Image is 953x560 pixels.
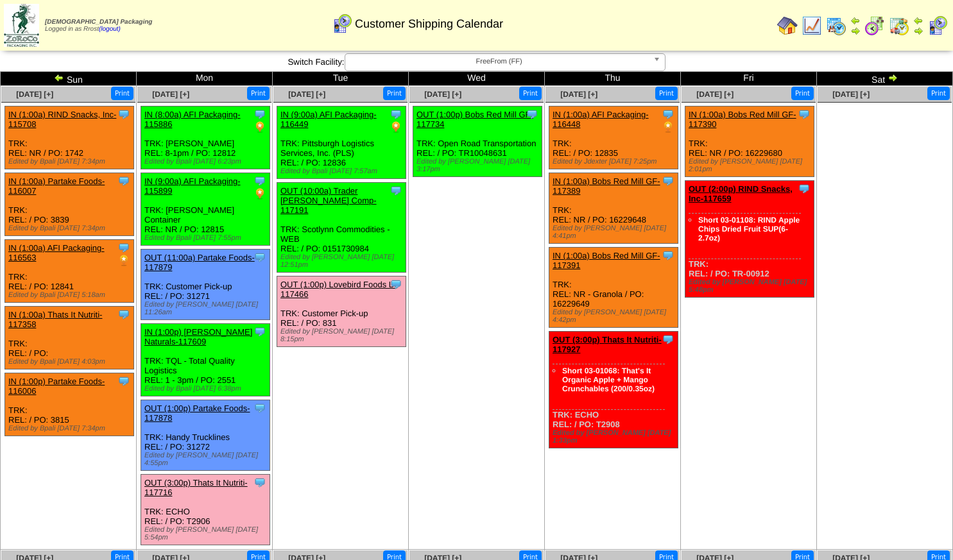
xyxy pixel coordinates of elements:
img: Tooltip [798,182,811,195]
a: IN (1:00a) Bobs Red Mill GF-117389 [553,176,660,196]
span: [DATE] [+] [832,90,870,99]
button: Print [655,87,678,100]
td: Wed [409,72,545,86]
div: TRK: REL: / PO: [5,307,134,369]
button: Print [111,87,133,100]
img: Tooltip [662,108,674,121]
img: Tooltip [117,375,130,387]
a: Short 03-01108: RIND Apple Chips Dried Fruit SUP(6-2.7oz) [698,216,800,242]
img: Tooltip [390,184,402,197]
img: Tooltip [390,278,402,291]
span: Logged in as Rrost [45,19,152,33]
a: OUT (1:00p) Partake Foods-117878 [144,403,250,423]
div: TRK: Customer Pick-up REL: / PO: 31271 [141,250,270,320]
img: PO [253,121,266,133]
td: Sat [817,72,953,86]
span: [DATE] [+] [16,90,53,99]
button: Print [383,87,406,100]
div: Edited by [PERSON_NAME] [DATE] 2:01pm [689,158,814,173]
img: arrowleft.gif [913,15,923,26]
img: zoroco-logo-small.webp [4,4,39,47]
div: TRK: TQL - Total Quality Logistics REL: 1 - 3pm / PO: 2551 [141,324,270,396]
img: line_graph.gif [802,15,822,36]
div: Edited by Bpali [DATE] 6:38pm [144,385,270,393]
img: home.gif [777,15,798,36]
button: Print [791,87,814,100]
div: Edited by [PERSON_NAME] [DATE] 5:48pm [689,278,814,294]
div: TRK: ECHO REL: / PO: T2906 [141,475,270,545]
img: Tooltip [253,402,266,414]
td: Tue [273,72,409,86]
a: OUT (1:00p) Bobs Red Mill GF-117734 [416,110,533,129]
img: calendarinout.gif [889,15,909,36]
div: TRK: REL: NR - Granola / PO: 16229649 [549,248,678,328]
img: Tooltip [253,174,266,187]
button: Print [927,87,950,100]
div: TRK: REL: / PO: 3815 [5,373,134,436]
button: Print [519,87,542,100]
img: calendarcustomer.gif [332,13,352,34]
img: PO [117,254,130,267]
img: arrowleft.gif [850,15,861,26]
img: Tooltip [253,251,266,264]
img: calendarblend.gif [864,15,885,36]
a: [DATE] [+] [696,90,734,99]
div: Edited by Bpali [DATE] 7:34pm [8,425,133,432]
img: PO [662,121,674,133]
div: TRK: [PERSON_NAME] REL: 8-1pm / PO: 12812 [141,106,270,169]
button: Print [247,87,270,100]
td: Sun [1,72,137,86]
div: TRK: Customer Pick-up REL: / PO: 831 [277,276,406,347]
img: Tooltip [526,108,538,121]
img: arrowright.gif [888,72,898,83]
a: IN (1:00p) [PERSON_NAME] Naturals-117609 [144,327,252,346]
span: [DATE] [+] [560,90,597,99]
div: Edited by Bpali [DATE] 5:18am [8,291,133,299]
img: Tooltip [253,476,266,489]
a: OUT (11:00a) Partake Foods-117879 [144,253,255,272]
img: arrowright.gif [850,26,861,36]
div: Edited by Bpali [DATE] 4:03pm [8,358,133,366]
div: Edited by [PERSON_NAME] [DATE] 4:42pm [553,309,678,324]
a: [DATE] [+] [288,90,325,99]
a: IN (1:00a) Bobs Red Mill GF-117390 [689,110,796,129]
img: Tooltip [798,108,811,121]
img: Tooltip [117,308,130,321]
div: Edited by Jdexter [DATE] 7:25pm [553,158,678,165]
img: Tooltip [662,333,674,346]
div: Edited by [PERSON_NAME] [DATE] 12:51pm [280,253,406,269]
img: Tooltip [117,174,130,187]
div: Edited by [PERSON_NAME] [DATE] 4:55pm [144,452,270,467]
div: Edited by Bpali [DATE] 7:55pm [144,234,270,242]
td: Mon [137,72,273,86]
img: Tooltip [390,108,402,121]
td: Thu [545,72,681,86]
span: [DATE] [+] [424,90,461,99]
div: TRK: Pittsburgh Logistics Services, Inc. (PLS) REL: / PO: 12836 [277,106,406,179]
div: TRK: Scotlynn Commodities - WEB REL: / PO: 0151730984 [277,183,406,273]
img: Tooltip [253,108,266,121]
a: OUT (1:00p) Lovebird Foods L-117466 [280,280,396,299]
a: Short 03-01068: That's It Organic Apple + Mango Crunchables (200/0.35oz) [562,366,655,393]
div: TRK: Handy Trucklines REL: / PO: 31272 [141,400,270,471]
img: calendarprod.gif [826,15,846,36]
a: IN (9:00a) AFI Packaging-116449 [280,110,377,129]
div: TRK: REL: / PO: 3839 [5,173,134,236]
div: Edited by Bpali [DATE] 7:34pm [8,158,133,165]
img: Tooltip [662,249,674,262]
div: TRK: REL: / PO: 12841 [5,240,134,303]
div: Edited by [PERSON_NAME] [DATE] 11:26am [144,301,270,316]
img: Tooltip [117,108,130,121]
div: Edited by [PERSON_NAME] [DATE] 4:41pm [553,225,678,240]
span: FreeFrom (FF) [350,54,648,69]
a: IN (1:00p) Partake Foods-116006 [8,377,105,396]
a: IN (1:00a) Bobs Red Mill GF-117391 [553,251,660,270]
a: (logout) [99,26,121,33]
span: Customer Shipping Calendar [355,17,503,31]
div: Edited by [PERSON_NAME] [DATE] 8:15pm [280,328,406,343]
img: PO [390,121,402,133]
img: arrowright.gif [913,26,923,36]
a: IN (1:00a) RIND Snacks, Inc-115708 [8,110,116,129]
